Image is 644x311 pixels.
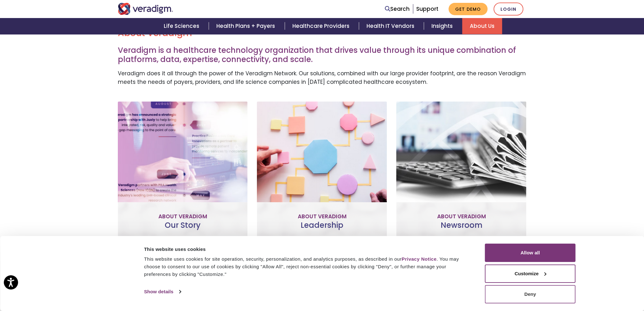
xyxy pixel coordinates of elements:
p: About Veradigm [401,212,521,221]
a: Life Sciences [156,18,209,34]
p: About Veradigm [262,212,382,221]
h3: Veradigm is a healthcare technology organization that drives value through its unique combination... [118,46,526,64]
a: Login [494,3,523,16]
h3: Leadership [262,221,382,239]
a: Privacy Notice [402,256,437,262]
h3: Newsroom [401,221,521,239]
a: Get Demo [449,3,488,15]
h3: Our Story [123,221,243,239]
button: Customize [485,264,576,283]
div: This website uses cookies for site operation, security, personalization, and analytics purposes, ... [144,255,471,278]
a: Insights [424,18,462,34]
p: About Veradigm [123,212,243,221]
button: Deny [485,285,576,303]
h2: About Veradigm [118,28,526,39]
p: Veradigm does it all through the power of the Veradigm Network. Our solutions, combined with our ... [118,69,526,86]
a: Search [385,5,410,13]
a: Health IT Vendors [359,18,424,34]
img: Veradigm logo [118,3,173,15]
a: Healthcare Providers [285,18,359,34]
a: About Us [462,18,502,34]
a: Show details [144,287,181,296]
div: This website uses cookies [144,246,471,253]
a: Support [416,5,438,13]
button: Allow all [485,244,576,262]
a: Health Plans + Payers [209,18,284,34]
